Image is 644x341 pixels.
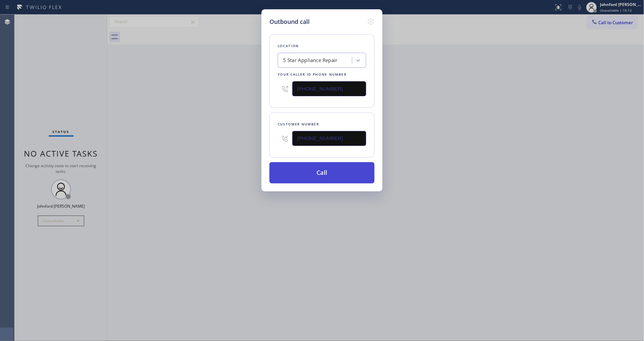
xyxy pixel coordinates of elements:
[292,131,366,146] input: (123) 456-7890
[278,71,366,78] div: Your caller id phone number
[292,81,366,96] input: (123) 456-7890
[278,42,366,49] div: Location
[278,121,366,128] div: Customer number
[283,57,338,64] div: 5 Star Appliance Repair
[269,162,375,183] button: Call
[269,17,310,26] h5: Outbound call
